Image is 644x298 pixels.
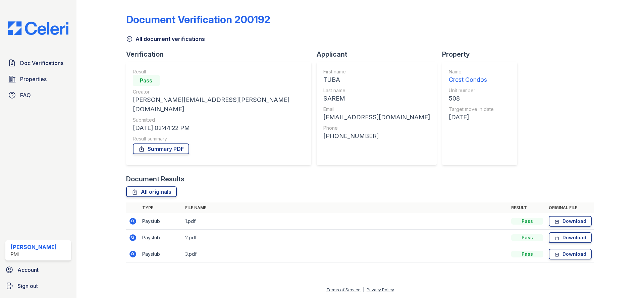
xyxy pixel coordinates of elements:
[140,202,182,213] th: Type
[11,251,57,258] div: PMI
[126,186,177,197] a: All originals
[363,287,364,292] div: |
[546,202,594,213] th: Original file
[5,72,71,86] a: Properties
[511,218,543,225] div: Pass
[133,117,305,123] div: Submitted
[449,106,494,113] div: Target move in date
[323,75,430,84] div: TUBA
[3,263,74,277] a: Account
[508,202,546,213] th: Result
[511,251,543,257] div: Pass
[323,113,430,122] div: [EMAIL_ADDRESS][DOMAIN_NAME]
[326,287,361,292] a: Terms of Service
[182,246,508,262] td: 3.pdf
[449,68,494,75] div: Name
[133,95,305,114] div: [PERSON_NAME][EMAIL_ADDRESS][PERSON_NAME][DOMAIN_NAME]
[20,59,63,67] span: Doc Verifications
[511,234,543,241] div: Pass
[133,123,305,133] div: [DATE] 02:44:22 PM
[449,75,494,84] div: Crest Condos
[133,143,189,154] a: Summary PDF
[133,75,160,86] div: Pass
[3,21,74,35] img: CE_Logo_Blue-a8612792a0a2168367f1c8372b55b34899dd931a85d93a1a3d3e32e68fde9ad4.png
[5,56,71,70] a: Doc Verifications
[323,94,430,103] div: SAREM
[182,230,508,246] td: 2.pdf
[133,135,305,142] div: Result summary
[449,87,494,94] div: Unit number
[549,216,592,227] a: Download
[449,94,494,103] div: 508
[182,213,508,230] td: 1.pdf
[449,68,494,84] a: Name Crest Condos
[126,13,270,25] div: Document Verification 200192
[323,131,430,141] div: [PHONE_NUMBER]
[17,282,38,290] span: Sign out
[140,246,182,262] td: Paystub
[317,50,442,59] div: Applicant
[3,279,74,293] a: Sign out
[367,287,394,292] a: Privacy Policy
[323,68,430,75] div: First name
[133,68,305,75] div: Result
[133,88,305,95] div: Creator
[126,174,184,184] div: Document Results
[616,271,637,291] iframe: chat widget
[5,88,71,102] a: FAQ
[449,113,494,122] div: [DATE]
[20,75,47,83] span: Properties
[140,213,182,230] td: Paystub
[11,243,57,251] div: [PERSON_NAME]
[549,249,592,259] a: Download
[182,202,508,213] th: File name
[20,91,31,99] span: FAQ
[323,87,430,94] div: Last name
[140,230,182,246] td: Paystub
[323,125,430,131] div: Phone
[17,266,39,274] span: Account
[126,35,205,43] a: All document verifications
[442,50,523,59] div: Property
[126,50,317,59] div: Verification
[549,232,592,243] a: Download
[323,106,430,113] div: Email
